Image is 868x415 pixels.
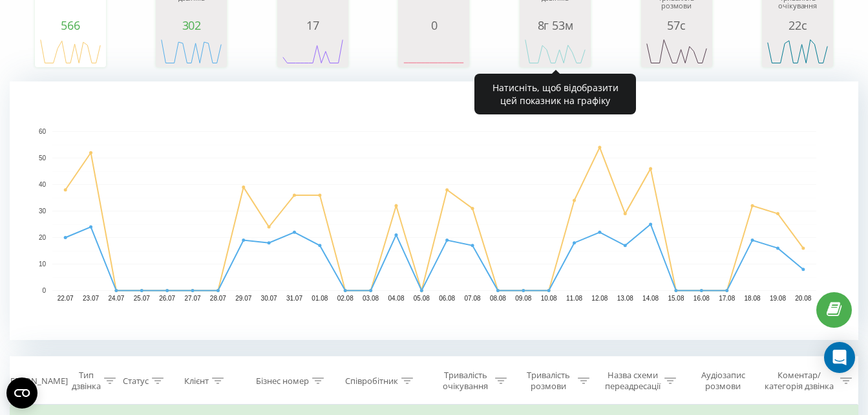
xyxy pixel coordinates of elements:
[401,19,466,32] div: 0
[765,19,830,32] div: 22с
[693,295,710,302] text: 16.08
[617,295,633,302] text: 13.08
[72,370,101,392] div: Тип дзвінка
[312,295,328,302] text: 01.08
[38,32,103,70] svg: A chart.
[401,32,466,70] svg: A chart.
[39,181,47,188] text: 40
[761,370,837,392] div: Коментар/категорія дзвінка
[123,376,149,387] div: Статус
[108,295,124,302] text: 24.07
[465,295,481,302] text: 07.08
[644,19,709,32] div: 57с
[523,32,587,70] svg: A chart.
[591,295,608,302] text: 12.08
[363,295,379,302] text: 03.08
[474,74,636,114] div: Натисніть, щоб відобразити цей показник на графіку
[235,295,251,302] text: 29.07
[522,370,575,392] div: Тривалість розмови
[541,295,557,302] text: 10.08
[770,295,786,302] text: 19.08
[210,295,226,302] text: 28.07
[566,295,582,302] text: 11.08
[515,295,531,302] text: 09.08
[644,32,709,70] svg: A chart.
[159,295,175,302] text: 26.07
[281,19,345,32] div: 17
[261,295,277,302] text: 30.07
[3,376,68,387] div: [PERSON_NAME]
[159,19,224,32] div: 302
[345,376,398,387] div: Співробітник
[642,295,659,302] text: 14.08
[414,295,430,302] text: 05.08
[39,128,47,135] text: 60
[83,295,99,302] text: 23.07
[39,207,47,215] text: 30
[795,295,811,302] text: 20.08
[668,295,684,302] text: 15.08
[439,370,492,392] div: Тривалість очікування
[439,295,455,302] text: 06.08
[58,295,74,302] text: 22.07
[281,32,345,70] svg: A chart.
[184,376,209,387] div: Клієнт
[337,295,354,302] text: 02.08
[39,234,47,241] text: 20
[691,370,756,392] div: Аудіозапис розмови
[490,295,506,302] text: 08.08
[286,295,302,302] text: 31.07
[604,370,661,392] div: Назва схеми переадресації
[745,295,761,302] text: 18.08
[39,154,47,162] text: 50
[159,32,224,70] svg: A chart.
[6,378,37,409] button: Open CMP widget
[38,19,103,32] div: 566
[388,295,404,302] text: 04.08
[523,19,587,32] div: 8г 53м
[134,295,150,302] text: 25.07
[256,376,309,387] div: Бізнес номер
[42,287,46,294] text: 0
[10,81,858,340] svg: A chart.
[39,261,47,268] text: 10
[185,295,201,302] text: 27.07
[824,342,855,373] div: Open Intercom Messenger
[765,32,830,70] svg: A chart.
[719,295,735,302] text: 17.08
